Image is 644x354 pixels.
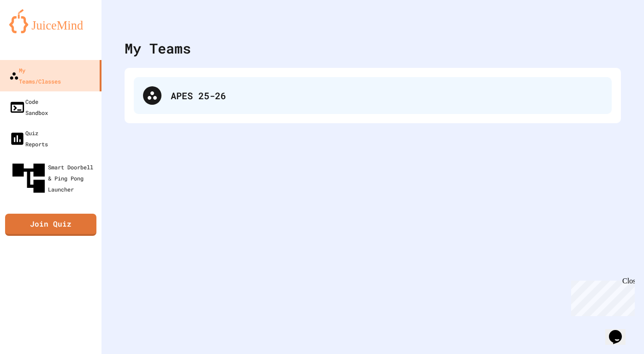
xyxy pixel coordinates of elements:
[134,77,612,114] div: APES 25-26
[567,277,635,316] iframe: chat widget
[9,96,48,118] div: Code Sandbox
[9,127,48,150] div: Quiz Reports
[9,65,61,87] div: My Teams/Classes
[9,159,98,198] div: Smart Doorbell & Ping Pong Launcher
[171,89,602,102] div: APES 25-26
[125,38,191,59] div: My Teams
[5,214,96,236] a: Join Quiz
[4,4,64,59] div: Chat with us now!Close
[9,9,92,33] img: logo-orange.svg
[605,317,635,345] iframe: chat widget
